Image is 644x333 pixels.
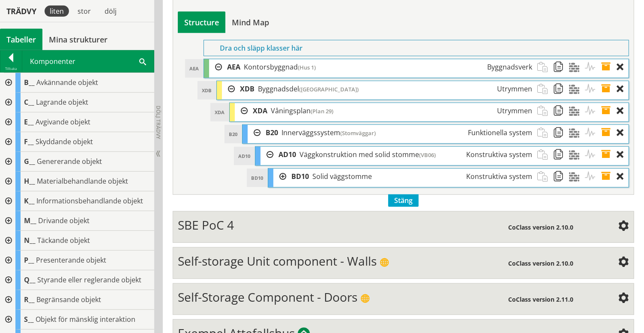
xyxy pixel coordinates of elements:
[299,85,359,93] span: ([GEOGRAPHIC_DATA])
[261,125,537,141] div: AEA.XDB.XDA.B20
[554,59,569,75] span: Kopiera strukturobjekt
[24,78,35,87] span: B__
[554,81,569,97] span: Kopiera strukturobjekt
[468,128,533,137] span: Funktionella system
[244,62,298,72] span: Kontorsbyggnad
[279,150,296,159] span: AD10
[36,137,93,146] span: Skyddande objekt
[24,117,34,127] span: E__
[178,12,225,33] div: Bygg och visa struktur i tabellvy
[24,315,34,324] span: S__
[38,216,90,225] span: Drivande objekt
[273,147,537,163] div: AEA.XDB.XDA.B20.AD10
[178,253,377,269] span: Self-storage Unit component - Walls
[139,57,146,66] span: Sök i tabellen
[235,81,537,97] div: AEA.XDB
[601,125,617,141] span: Egenskaper
[0,65,22,72] div: Tillbaka
[72,6,96,17] div: stor
[36,295,101,304] span: Begränsande objekt
[617,169,629,185] div: Ta bort objekt
[619,294,629,304] span: Inställningar
[286,169,537,185] div: AEA.XDB.XDA.B20.AD10.BD10
[37,236,90,245] span: Täckande objekt
[585,125,601,141] span: Aktiviteter
[554,125,569,141] span: Kopiera strukturobjekt
[340,129,376,137] span: (Stomväggar)
[619,257,629,268] span: Inställningar
[497,84,533,94] span: Utrymmen
[24,236,36,245] span: N__
[24,196,35,206] span: K__
[99,6,122,17] div: dölj
[585,59,601,75] span: Aktiviteter
[617,103,629,119] div: Ta bort objekt
[538,59,554,75] span: Klistra in strukturobjekt
[36,97,88,107] span: Lagrande objekt
[37,275,141,285] span: Styrande eller reglerande objekt
[617,81,629,97] div: Ta bort objekt
[24,137,34,146] span: F__
[554,103,569,119] span: Kopiera strukturobjekt
[554,169,569,185] span: Kopiera strukturobjekt
[380,258,389,267] span: Publik struktur
[419,151,436,159] span: (VB06)
[247,169,267,187] div: BD10
[569,81,585,97] span: Material
[601,81,617,97] span: Egenskaper
[619,221,629,232] span: Inställningar
[601,147,617,163] span: Egenskaper
[210,103,229,121] div: XDA
[554,147,569,163] span: Kopiera strukturobjekt
[311,107,333,115] span: (Plan 29)
[569,103,585,119] span: Material
[601,103,617,119] span: Egenskaper
[538,81,554,97] span: Klistra in strukturobjekt
[467,150,533,159] span: Konstruktiva system
[24,275,36,285] span: Q__
[266,128,278,137] span: B20
[24,295,35,304] span: R__
[234,147,255,165] div: AD10
[227,62,240,72] span: AEA
[282,128,340,137] span: Innerväggssystem
[467,172,533,181] span: Konstruktiva system
[204,40,629,56] div: Dra och släpp klasser här
[225,12,276,33] div: Bygg och visa struktur i en mind map-vy
[585,81,601,97] span: Aktiviteter
[585,103,601,119] span: Aktiviteter
[178,289,357,305] span: Self-Storage Component - Doors
[45,6,69,17] div: liten
[538,169,554,185] span: Klistra in strukturobjekt
[37,176,128,186] span: Materialbehandlande objekt
[497,106,533,115] span: Utrymmen
[36,315,135,324] span: Objekt för mänsklig interaktion
[601,59,617,75] span: Egenskaper
[360,294,370,303] span: Publik struktur
[2,6,41,16] div: Trädvy
[24,157,35,166] span: G__
[240,84,255,94] span: XDB
[253,106,267,115] span: XDA
[291,172,309,181] span: BD10
[222,59,537,75] div: AEA
[271,106,311,115] span: Våningsplan
[155,106,162,139] span: Dölj trädvy
[617,125,629,141] div: Ta bort objekt
[198,81,216,100] div: XDB
[617,147,629,163] div: Ta bort objekt
[569,147,585,163] span: Material
[569,169,585,185] span: Material
[225,125,242,143] div: B20
[24,97,34,107] span: C__
[178,217,234,233] span: SBE PoC 4
[36,255,106,265] span: Presenterande objekt
[298,64,316,71] span: (Hus 1)
[37,157,102,166] span: Genererande objekt
[538,103,554,119] span: Klistra in strukturobjekt
[185,59,203,78] div: AEA
[300,150,419,159] span: Väggkonstruktion med solid stomme
[36,196,143,206] span: Informationsbehandlande objekt
[585,169,601,185] span: Aktiviteter
[508,295,573,303] span: CoClass version 2.11.0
